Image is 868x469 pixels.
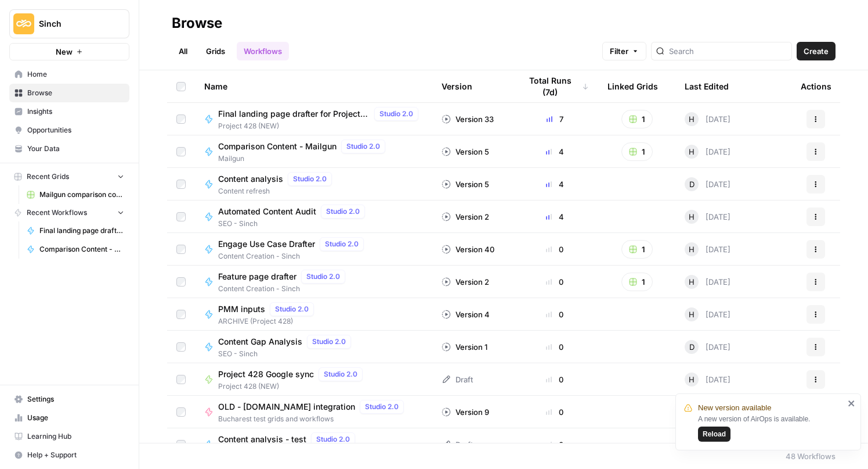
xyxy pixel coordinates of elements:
a: Workflows [237,42,289,60]
span: Project 428 (NEW) [218,121,423,131]
span: Studio 2.0 [316,434,350,445]
div: Browse [172,14,222,33]
span: Studio 2.0 [326,206,360,217]
span: H [689,113,695,125]
span: Home [27,69,124,80]
img: Sinch Logo [13,13,34,34]
div: A new version of AirOps is available. [698,414,844,442]
span: H [689,244,695,255]
div: 4 [520,178,589,190]
button: 1 [621,240,653,259]
div: [DATE] [685,210,730,224]
div: Version 40 [442,244,494,255]
span: Automated Content Audit [218,206,316,217]
div: Draft [442,439,473,450]
span: Comparison Content - Mailgun [39,244,124,255]
input: Search [669,45,787,57]
span: Final landing page drafter for Project 428 ([PERSON_NAME]) [39,225,124,236]
div: Version 33 [442,113,494,125]
span: Content analysis [218,173,283,185]
a: Insights [9,102,129,121]
span: Your Data [27,144,124,154]
div: Actions [801,70,831,102]
span: H [689,211,695,223]
span: D [689,178,695,190]
a: Home [9,65,129,84]
span: Studio 2.0 [324,369,357,380]
div: 0 [520,309,589,320]
span: New version available [698,402,771,414]
span: Bucharest test grids and workflows [218,414,408,424]
div: 0 [520,374,589,385]
a: Your Data [9,139,129,158]
a: Project 428 Google syncStudio 2.0Project 428 (NEW) [204,367,423,392]
div: [DATE] [685,177,730,191]
a: Automated Content AuditStudio 2.0SEO - Sinch [204,205,423,229]
a: All [172,42,194,60]
button: 1 [621,142,653,161]
div: Version 1 [442,341,487,353]
span: SEO - Sinch [218,219,370,229]
div: 4 [520,211,589,223]
a: Final landing page drafter for Project 428 ([PERSON_NAME])Studio 2.0Project 428 (NEW) [204,107,423,131]
span: Opportunities [27,125,124,135]
span: Mailgun [218,153,390,164]
button: 1 [621,110,653,128]
div: Version 5 [442,146,489,157]
span: Create [804,45,829,57]
span: Content analysis - test [218,434,306,445]
a: Feature page drafterStudio 2.0Content Creation - Sinch [204,270,423,294]
div: Version 5 [442,178,489,190]
span: Content Gap Analysis [218,336,302,348]
span: Mailgun comparison content (Q3 2025) [39,189,124,200]
div: Version 2 [442,211,489,223]
button: New [9,43,129,60]
a: Final landing page drafter for Project 428 ([PERSON_NAME]) [21,221,129,240]
button: Recent Workflows [9,204,129,221]
a: Content analysis - testStudio 2.0Content refresh [204,432,423,457]
span: Project 428 (NEW) [218,381,367,392]
a: OLD - [DOMAIN_NAME] integrationStudio 2.0Bucharest test grids and workflows [204,400,423,424]
div: Version 4 [442,309,490,320]
div: [DATE] [685,145,730,159]
div: 0 [520,406,589,418]
span: H [689,146,695,157]
span: Browse [27,88,124,98]
span: Final landing page drafter for Project 428 ([PERSON_NAME]) [218,108,370,120]
span: New [56,46,73,58]
div: 0 [520,244,589,255]
span: Help + Support [27,450,124,460]
span: Learning Hub [27,431,124,442]
a: Usage [9,409,129,427]
span: Studio 2.0 [293,174,327,184]
div: [DATE] [685,275,730,289]
span: Content Creation - Sinch [218,251,368,262]
div: [DATE] [685,242,730,256]
span: Studio 2.0 [346,141,380,152]
div: Linked Grids [607,70,658,102]
span: Recent Grids [27,171,69,182]
span: Reload [703,429,726,439]
div: Version [442,70,472,102]
span: Studio 2.0 [325,239,359,249]
div: Draft [442,374,473,385]
div: Last Edited [685,70,729,102]
div: Name [204,70,423,102]
span: Feature page drafter [218,271,296,282]
span: Studio 2.0 [312,336,346,347]
div: [DATE] [685,340,730,354]
span: Studio 2.0 [365,402,399,412]
button: Help + Support [9,446,129,464]
button: 1 [621,273,653,291]
span: Studio 2.0 [306,271,340,282]
span: Settings [27,394,124,404]
span: OLD - [DOMAIN_NAME] integration [218,401,355,413]
span: Comparison Content - Mailgun [218,141,337,152]
div: Total Runs (7d) [520,70,589,102]
div: 0 [520,341,589,353]
span: Content Creation - Sinch [218,284,350,294]
div: 7 [520,113,589,125]
button: close [848,399,856,408]
span: Studio 2.0 [275,304,309,314]
button: Reload [698,427,730,442]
